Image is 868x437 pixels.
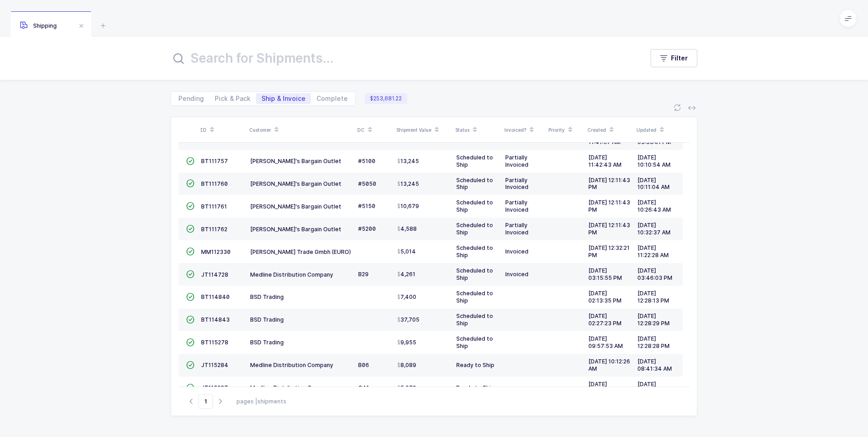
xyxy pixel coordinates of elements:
span:  [186,158,194,164]
span: [PERSON_NAME]'s Bargain Outlet [250,158,341,164]
div: Partially Invoiced [505,222,542,236]
span: [DATE] 08:41:34 AM [637,358,672,372]
button: Filter [651,49,697,67]
span: BT111757 [201,158,228,164]
span: 8,089 [397,362,416,369]
span:  [186,180,194,187]
span: 4,261 [397,271,415,278]
span: 37,705 [397,316,419,323]
span: BT115278 [201,339,228,346]
span: MM112330 [201,248,231,255]
span: Shipping [20,22,57,29]
span: 5,079 [397,384,416,392]
span:  [186,293,194,300]
div: Updated [636,122,680,138]
span: Scheduled to Ship [456,199,493,213]
div: Shipment Value [396,122,450,138]
span: 7,400 [397,293,416,301]
span: [DATE] 09:57:46 AM [637,381,672,395]
span:  [186,362,194,368]
span: Scheduled to Ship [456,244,493,258]
span: Complete [316,95,348,102]
span: 13,245 [397,180,419,188]
span: [DATE] 10:10:54 AM [637,154,671,168]
span: Scheduled to Ship [456,313,493,327]
span: Scheduled to Ship [456,290,493,304]
span: [DATE] 09:57:53 AM [588,335,623,349]
span: BSD Trading [250,316,284,323]
span: Filter [671,54,688,63]
span: Medline Distribution Company [250,384,333,391]
span: [DATE] 02:13:35 PM [588,290,621,304]
span: BSD Trading [250,339,284,346]
span:  [186,271,194,278]
span: [DATE] 11:42:43 AM [588,154,621,168]
span: B29 [358,271,369,278]
div: pages | shipments [237,397,286,406]
span: [DATE] 12:11:43 PM [588,199,630,213]
span: 10,679 [397,203,419,210]
div: Partially Invoiced [505,199,542,214]
span:  [186,339,194,346]
span: [PERSON_NAME]'s Bargain Outlet [250,180,341,187]
span: Medline Distribution Company [250,271,333,278]
span: Ship & Invoice [261,95,306,102]
span: Scheduled to Ship [456,267,493,281]
span: JT115287 [201,384,228,391]
span: Scheduled to Ship [456,154,493,168]
span: [DATE] 12:28:29 PM [637,313,670,327]
div: Partially Invoiced [505,154,542,169]
span: [DATE] 10:42:52 AM [588,381,621,395]
span: B06 [358,362,369,368]
span: Scheduled to Ship [456,177,493,191]
span: [DATE] 02:27:23 PM [588,313,621,327]
span: [DATE] 10:26:43 AM [637,199,671,213]
span: JT114728 [201,271,228,278]
span: [DATE] 03:46:03 PM [637,267,672,281]
span: $253,681.22 [365,93,407,104]
div: Partially Invoiced [505,177,542,191]
span: BT111760 [201,180,228,187]
span: [DATE] 12:32:21 PM [588,244,630,258]
span: 9,955 [397,339,416,346]
span: [DATE] 10:12:26 AM [588,358,630,372]
span:  [186,225,194,232]
span: [DATE] 12:28:13 PM [637,290,669,304]
div: Status [455,122,499,138]
span: 13,245 [397,158,419,165]
span: [DATE] 03:15:55 PM [588,267,622,281]
span: [PERSON_NAME]'s Bargain Outlet [250,203,341,210]
span: #5150 [358,203,375,209]
div: Invoiced? [504,122,543,138]
input: Search for Shipments... [171,47,632,69]
span: #5200 [358,225,376,232]
span: [DATE] 11:22:28 AM [637,244,669,258]
span: BSD Trading [250,293,284,300]
span: BT114840 [201,293,230,300]
span: [PERSON_NAME]'s Bargain Outlet [250,226,341,233]
div: ID [200,122,244,138]
span: [DATE] 11:41:57 AM [588,131,621,145]
div: Invoiced [505,271,542,278]
span: [DATE] 12:11:43 PM [588,222,630,236]
span: #5050 [358,180,376,187]
span: Scheduled to Ship [456,335,493,349]
span: JT115284 [201,362,228,368]
span: Pending [178,95,204,102]
span: [PERSON_NAME] Trade Gmbh (EURO) [250,248,351,255]
div: Invoiced [505,248,542,255]
span: Ready to Ship [456,384,494,391]
span: C41 [358,384,369,391]
span: 4,588 [397,225,417,233]
span: Scheduled to Ship [456,222,493,236]
span: BT114843 [201,316,230,323]
span: Go to [198,394,213,409]
span: [DATE] 10:11:04 AM [637,177,670,191]
span:  [186,248,194,255]
span:  [186,203,194,209]
span: #5100 [358,158,375,164]
div: Created [587,122,631,138]
div: Priority [548,122,582,138]
span:  [186,384,194,391]
span: [DATE] 12:28:28 PM [637,335,670,349]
